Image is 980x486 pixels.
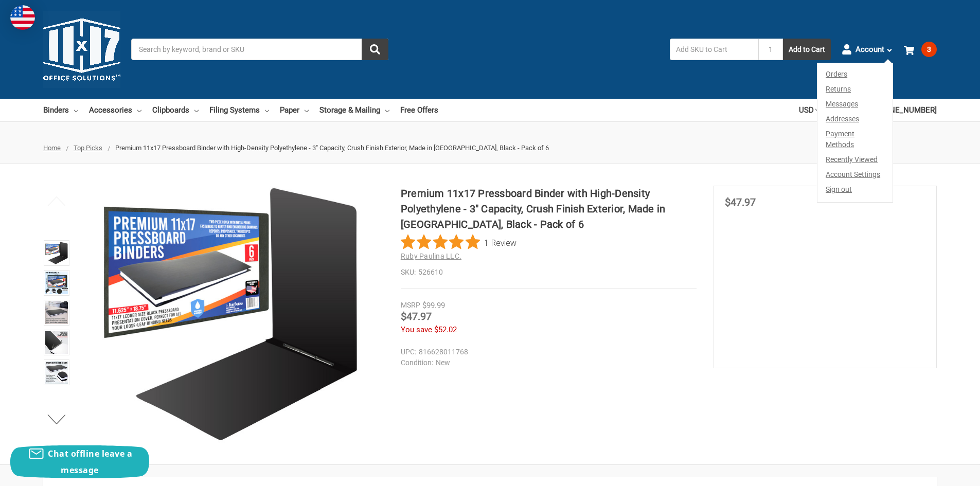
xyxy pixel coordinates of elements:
[45,242,68,264] img: Premium 11x17 Pressboard Binder with High-Density Polyethylene - 3" Capacity, Crush Finish Exteri...
[799,99,819,121] a: USD
[209,99,269,121] a: Filing Systems
[401,300,420,311] div: MSRP
[131,39,388,60] input: Search by keyword, brand or SKU
[817,97,893,112] a: Messages
[74,144,102,152] a: Top Picks
[10,5,35,30] img: duty and tax information for United States
[817,127,893,152] a: Payment Methods
[401,357,692,368] dd: New
[43,11,120,88] img: 11x17.com
[41,191,73,211] button: Previous
[783,39,831,60] button: Add to Cart
[817,152,893,167] a: Recently Viewed
[319,99,389,121] a: Storage & Mailing
[422,301,445,310] span: $99.99
[401,325,432,334] span: You save
[43,144,61,152] a: Home
[401,267,697,278] dd: 526610
[401,357,433,368] dt: Condition:
[817,182,893,202] a: Sign out
[904,36,937,63] a: 3
[725,196,756,208] span: $47.97
[89,99,141,121] a: Accessories
[401,186,697,232] h1: Premium 11x17 Pressboard Binder with High-Density Polyethylene - 3" Capacity, Crush Finish Exteri...
[400,99,438,121] a: Free Offers
[45,361,68,384] img: Premium 11x17 Pressboard Binder with High-Density Polyethylene - 3" Capacity, Crush Finish Exteri...
[817,82,893,97] a: Returns
[856,44,884,56] span: Account
[401,252,461,260] a: Ruby Paulina LLC.
[48,448,132,476] span: Chat offline leave a message
[817,167,893,182] a: Account Settings
[401,310,432,322] span: $47.97
[842,36,893,63] a: Account
[817,112,893,127] a: Addresses
[401,347,416,357] dt: UPC:
[921,42,937,57] span: 3
[152,99,199,121] a: Clipboards
[43,99,78,121] a: Binders
[895,458,980,486] iframe: Google Customer Reviews
[280,99,309,121] a: Paper
[41,409,73,429] button: Next
[45,301,68,324] img: Ruby Paulina 11x17 Pressboard Binder
[484,235,516,250] span: 1 Review
[45,331,68,354] img: Premium 11x17 Pressboard Binder with High-Density Polyethylene - 3" Capacity, Crush Finish Exteri...
[670,39,758,60] input: Add SKU to Cart
[817,63,893,82] a: Orders
[10,445,149,478] button: Chat offline leave a message
[102,186,360,443] img: Premium 11x17 Pressboard Binder with High-Density Polyethylene - 3" Capacity, Crush Finish Exteri...
[45,272,68,294] img: Premium 11x17 Pressboard Binder with High-Density Polyethylene - 3" Capacity, Crush Finish Exteri...
[401,235,516,250] button: Rated 5 out of 5 stars from 1 reviews. Jump to reviews.
[115,144,549,152] span: Premium 11x17 Pressboard Binder with High-Density Polyethylene - 3" Capacity, Crush Finish Exteri...
[434,325,457,334] span: $52.02
[401,347,692,357] dd: 816628011768
[401,267,416,278] dt: SKU:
